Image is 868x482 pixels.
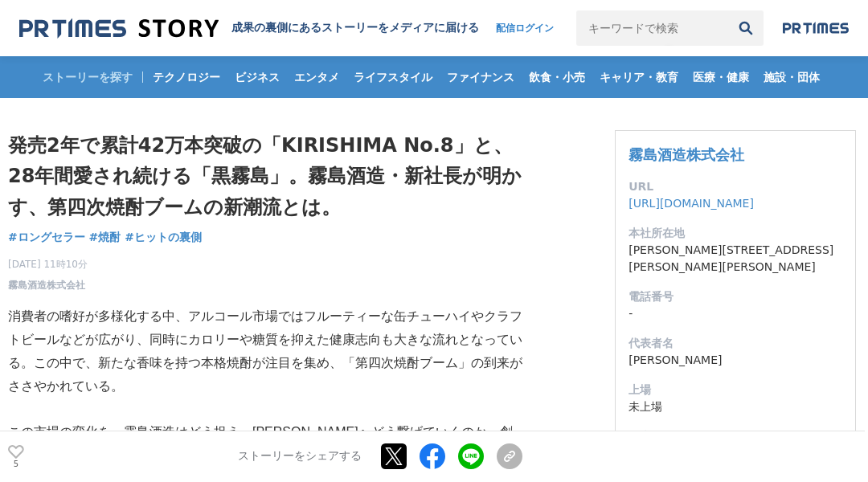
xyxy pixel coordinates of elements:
[593,56,685,98] a: キャリア・教育
[628,428,842,445] dt: 資本金
[146,70,227,84] span: テクノロジー
[8,460,24,468] p: 5
[628,305,842,322] dd: -
[628,398,842,415] dd: 未上場
[8,229,85,246] a: #ロングセラー
[89,230,121,244] span: #焼酎
[522,70,592,84] span: 飲食・小売
[89,229,121,246] a: #焼酎
[19,18,219,39] img: 成果の裏側にあるストーリーをメディアに届ける
[347,56,439,98] a: ライフスタイル
[522,56,592,98] a: 飲食・小売
[628,225,842,242] dt: 本社所在地
[757,56,826,98] a: 施設・団体
[231,21,479,35] h2: 成果の裏側にあるストーリーをメディアに届ける
[576,10,728,46] input: キーワードで検索
[288,56,346,98] a: エンタメ
[125,229,202,246] a: #ヒットの裏側
[288,70,346,84] span: エンタメ
[347,70,439,84] span: ライフスタイル
[8,278,85,292] a: 霧島酒造株式会社
[628,352,842,369] dd: [PERSON_NAME]
[783,22,849,35] img: prtimes
[238,450,362,464] p: ストーリーをシェアする
[8,305,522,398] p: 消費者の嗜好が多様化する中、アルコール市場ではフルーティーな缶チューハイやクラフトビールなどが広がり、同時にカロリーや糖質を抑えた健康志向も大きな流れとなっている。この中で、新たな香味を持つ本格...
[628,335,842,352] dt: 代表者名
[686,70,755,84] span: 医療・健康
[628,242,842,276] dd: [PERSON_NAME][STREET_ADDRESS][PERSON_NAME][PERSON_NAME]
[125,230,202,244] span: #ヒットの裏側
[628,288,842,305] dt: 電話番号
[757,70,826,84] span: 施設・団体
[593,70,685,84] span: キャリア・教育
[480,10,570,46] a: 配信ログイン
[628,146,744,163] a: 霧島酒造株式会社
[146,56,227,98] a: テクノロジー
[19,18,479,39] a: 成果の裏側にあるストーリーをメディアに届ける 成果の裏側にあるストーリーをメディアに届ける
[440,56,521,98] a: ファイナンス
[628,382,842,398] dt: 上場
[8,230,85,244] span: #ロングセラー
[8,257,88,272] span: [DATE] 11時10分
[228,70,286,84] span: ビジネス
[628,178,842,195] dt: URL
[728,10,764,46] button: 検索
[228,56,286,98] a: ビジネス
[686,56,755,98] a: 医療・健康
[440,70,521,84] span: ファイナンス
[628,197,754,210] a: [URL][DOMAIN_NAME]
[8,130,522,223] h1: 発売2年で累計42万本突破の「KIRISHIMA No.8」と、28年間愛され続ける「黒霧島」。霧島酒造・新社長が明かす、第四次焼酎ブームの新潮流とは。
